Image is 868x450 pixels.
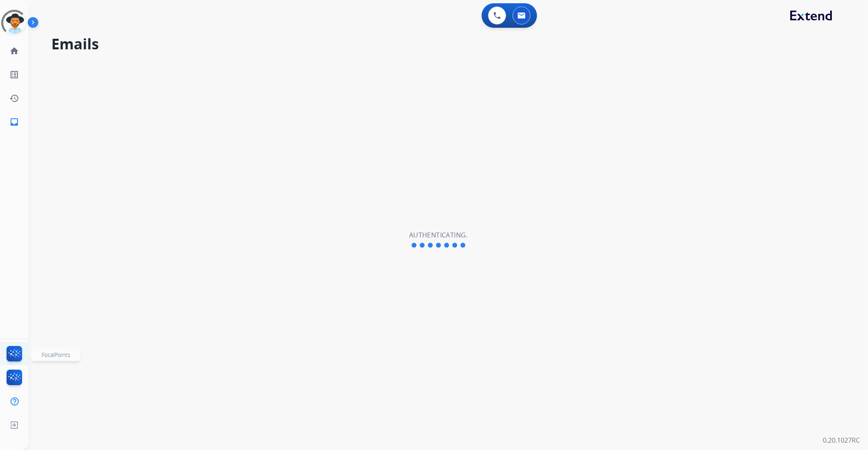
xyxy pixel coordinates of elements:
[823,435,860,445] p: 0.20.1027RC
[51,36,848,52] h2: Emails
[42,351,70,359] span: FocalPoints
[9,46,19,56] mat-icon: home
[9,93,19,103] mat-icon: history
[409,230,468,240] h2: Authenticating.
[9,70,19,80] mat-icon: list_alt
[9,117,19,127] mat-icon: inbox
